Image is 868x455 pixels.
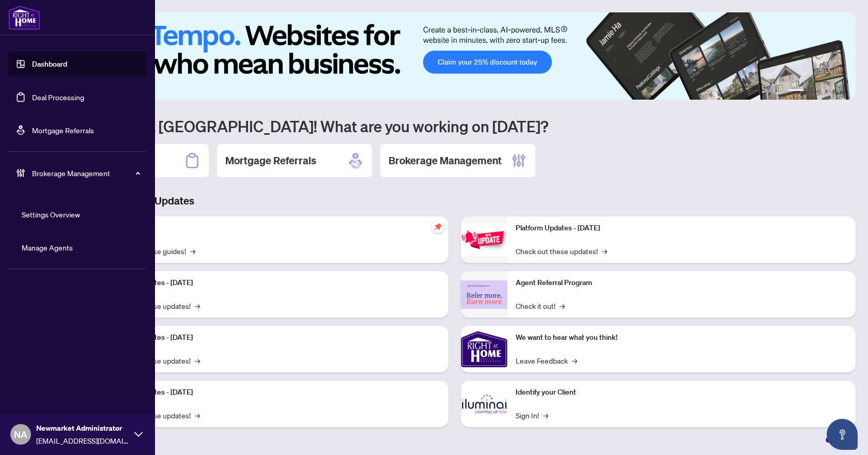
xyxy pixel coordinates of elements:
[22,243,73,252] a: Manage Agents
[461,381,507,427] img: Identify your Client
[195,410,200,421] span: →
[195,300,200,311] span: →
[109,277,440,289] p: Platform Updates - [DATE]
[516,387,847,398] p: Identify your Client
[841,89,845,93] button: 6
[8,5,40,30] img: logo
[225,153,316,168] h2: Mortgage Referrals
[32,59,67,69] a: Dashboard
[808,89,812,93] button: 2
[516,332,847,343] p: We want to hear what you think!
[787,89,804,93] button: 1
[36,422,129,434] span: Newmarket Administrator
[827,419,858,450] button: Open asap
[461,326,507,372] img: We want to hear what you think!
[516,300,565,311] a: Check it out!→
[32,125,94,135] a: Mortgage Referrals
[572,355,577,366] span: →
[816,89,820,93] button: 3
[516,245,607,257] a: Check out these updates!→
[195,355,200,366] span: →
[389,153,502,168] h2: Brokerage Management
[54,12,856,100] img: Slide 0
[54,194,856,208] h3: Brokerage & Industry Updates
[109,387,440,398] p: Platform Updates - [DATE]
[516,223,847,234] p: Platform Updates - [DATE]
[32,167,139,179] span: Brokerage Management
[516,277,847,289] p: Agent Referral Program
[14,427,27,442] span: NA
[516,355,577,366] a: Leave Feedback→
[109,332,440,343] p: Platform Updates - [DATE]
[190,245,195,257] span: →
[54,116,856,136] h1: Welcome back [GEOGRAPHIC_DATA]! What are you working on [DATE]?
[22,210,80,219] a: Settings Overview
[825,89,829,93] button: 4
[560,300,565,311] span: →
[516,410,548,421] a: Sign In!→
[461,224,507,256] img: Platform Updates - June 23, 2025
[602,245,607,257] span: →
[543,410,548,421] span: →
[461,280,507,309] img: Agent Referral Program
[36,435,129,446] span: [EMAIL_ADDRESS][DOMAIN_NAME]
[432,221,444,233] span: pushpin
[833,89,837,93] button: 5
[109,223,440,234] p: Self-Help
[32,92,84,102] a: Deal Processing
